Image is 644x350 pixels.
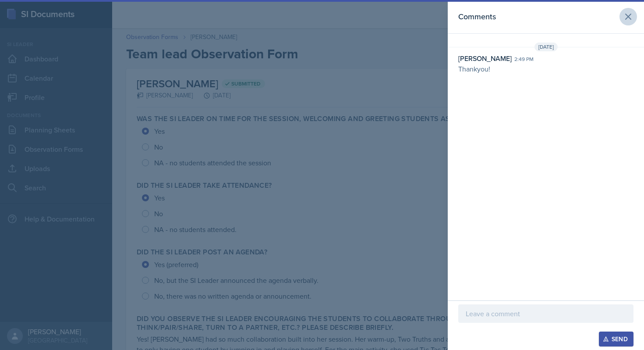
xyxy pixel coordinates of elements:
[458,11,496,23] h2: Comments
[458,64,633,74] p: Thankyou!
[514,55,534,63] div: 2:49 pm
[605,336,628,343] div: Send
[458,53,512,64] div: [PERSON_NAME]
[599,332,633,346] button: Send
[534,43,558,51] span: [DATE]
